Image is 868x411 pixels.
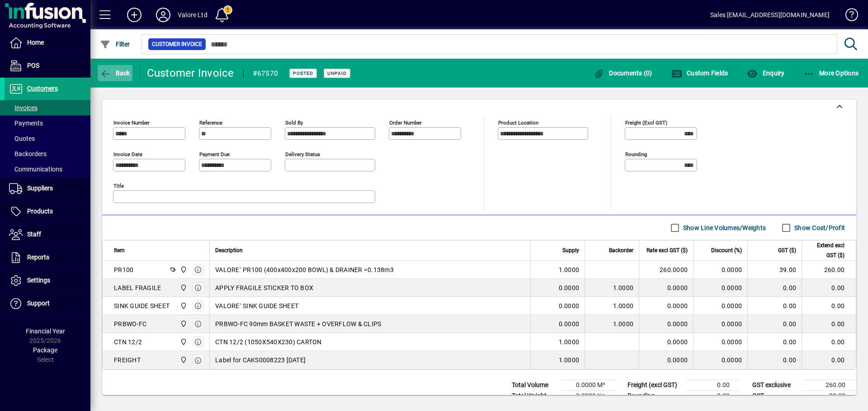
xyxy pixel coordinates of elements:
[747,351,802,369] td: 0.00
[802,297,856,315] td: 0.00
[98,65,132,81] button: Back
[9,150,47,157] span: Backorders
[613,301,634,310] span: 1.0000
[609,245,633,255] span: Backorder
[802,279,856,297] td: 0.00
[561,380,616,391] td: 0.0000 M³
[793,223,845,232] label: Show Cost/Profit
[645,301,688,310] div: 0.0000
[559,356,580,365] span: 1.0000
[178,8,208,22] div: Valore Ltd
[802,261,856,279] td: 260.00
[9,166,62,173] span: Communications
[215,265,394,274] span: VALORE` PR100 (400x400x200 BOWL) & DRAINER =0.138m3
[5,100,90,115] a: Invoices
[199,120,222,126] mat-label: Reference
[839,2,857,31] a: Knowledge Base
[559,265,580,274] span: 1.0000
[645,265,688,274] div: 260.0000
[389,120,422,126] mat-label: Order number
[114,283,161,292] div: LABEL FRAGILE
[745,65,787,81] button: Enquiry
[199,151,230,157] mat-label: Payment due
[507,391,561,402] td: Total Weight
[178,283,188,293] span: HILLCREST WAREHOUSE
[613,319,634,328] span: 1.0000
[5,146,90,162] a: Backorders
[253,66,278,81] div: #67570
[802,380,856,391] td: 260.00
[113,183,124,189] mat-label: Title
[681,223,766,232] label: Show Line Volumes/Weights
[215,301,298,310] span: VALORE` SINK GUIDE SHEET
[114,265,133,274] div: PR100
[686,391,741,402] td: 0.00
[693,261,747,279] td: 0.0000
[5,115,90,131] a: Payments
[293,70,313,76] span: Posted
[27,231,41,238] span: Staff
[802,351,856,369] td: 0.00
[149,7,178,23] button: Profile
[669,65,731,81] button: Custom Fields
[27,85,58,92] span: Customers
[27,39,44,46] span: Home
[625,120,667,126] mat-label: Freight (excl GST)
[562,245,579,255] span: Supply
[178,301,188,311] span: HILLCREST WAREHOUSE
[748,391,802,402] td: GST
[100,69,130,77] span: Back
[285,120,303,126] mat-label: Sold by
[591,65,655,81] button: Documents (0)
[747,69,784,77] span: Enquiry
[5,292,90,315] a: Support
[215,245,243,255] span: Description
[9,120,43,127] span: Payments
[27,62,39,69] span: POS
[114,337,142,346] div: CTN 12/2
[693,351,747,369] td: 0.0000
[802,65,861,81] button: More Options
[778,245,796,255] span: GST ($)
[693,279,747,297] td: 0.0000
[747,333,802,351] td: 0.00
[27,185,53,192] span: Suppliers
[98,36,132,52] button: Filter
[623,391,686,402] td: Rounding
[33,346,57,354] span: Package
[623,380,686,391] td: Freight (excl GST)
[561,391,616,402] td: 0.0000 Kg
[178,265,188,275] span: HILLCREST WAREHOUSE
[215,356,306,365] span: Label for CAKS0008223 [DATE]
[215,319,381,328] span: PRBWO-FC 90mm BASKET WASTE + OVERFLOW & CLIPS
[27,254,49,261] span: Reports
[178,355,188,365] span: HILLCREST WAREHOUSE
[215,337,322,346] span: CTN 12/2 (1050X540X230) CARTON
[559,283,580,292] span: 0.0000
[559,301,580,310] span: 0.0000
[645,337,688,346] div: 0.0000
[693,333,747,351] td: 0.0000
[178,337,188,347] span: HILLCREST WAREHOUSE
[147,66,234,80] div: Customer Invoice
[5,223,90,246] a: Staff
[507,380,561,391] td: Total Volume
[215,283,313,292] span: APPLY FRAGILE STICKER TO BOX
[686,380,741,391] td: 0.00
[27,208,53,215] span: Products
[114,356,141,365] div: FREIGHT
[710,8,830,22] div: Sales [EMAIL_ADDRESS][DOMAIN_NAME]
[114,319,146,328] div: PRBWO-FC
[114,245,125,255] span: Item
[90,65,140,81] app-page-header-button: Back
[27,300,50,307] span: Support
[671,69,728,77] span: Custom Fields
[26,328,65,335] span: Financial Year
[152,40,202,49] span: Customer Invoice
[113,151,142,157] mat-label: Invoice date
[5,131,90,146] a: Quotes
[285,151,320,157] mat-label: Delivery status
[114,301,170,310] div: SINK GUIDE SHEET
[327,70,347,76] span: Unpaid
[625,151,647,157] mat-label: Rounding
